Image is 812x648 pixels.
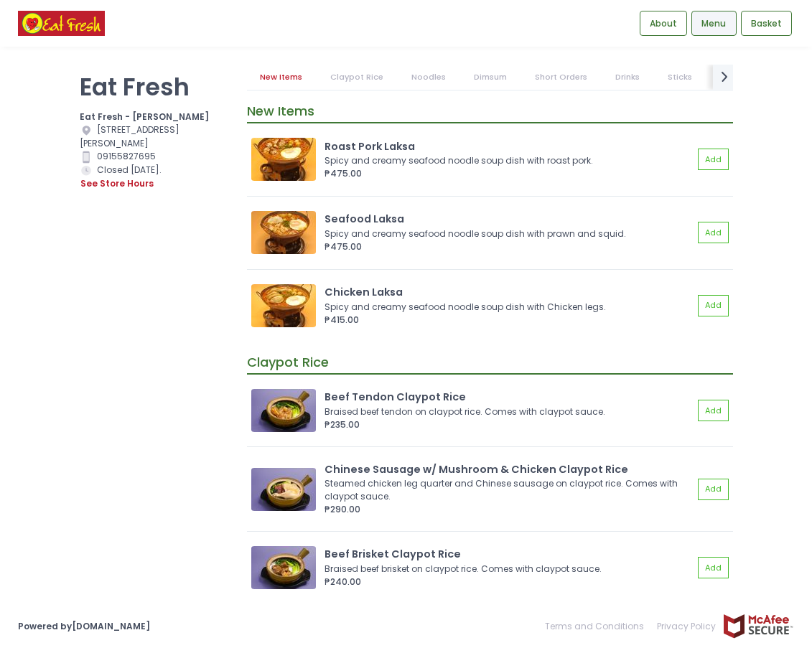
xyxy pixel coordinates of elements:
[247,65,315,90] a: New Items
[698,149,729,170] button: Add
[251,468,316,511] img: Chinese Sausage w/ Mushroom & Chicken Claypot Rice
[325,212,693,227] div: Seafood Laksa
[317,65,396,90] a: Claypot Rice
[325,314,693,327] div: ₱415.00
[80,73,230,102] p: Eat Fresh
[18,620,150,632] a: Powered by[DOMAIN_NAME]
[698,400,729,421] button: Add
[701,17,726,30] span: Menu
[655,65,705,90] a: Sticks
[325,503,693,516] div: ₱290.00
[247,353,329,371] span: Claypot Rice
[650,614,722,639] a: Privacy Policy
[247,102,314,120] span: New Items
[325,418,693,431] div: ₱235.00
[545,614,650,639] a: Terms and Conditions
[751,17,782,30] span: Basket
[698,295,729,316] button: Add
[398,65,459,90] a: Noodles
[698,479,729,500] button: Add
[602,65,653,90] a: Drinks
[698,222,729,243] button: Add
[80,123,230,150] div: [STREET_ADDRESS][PERSON_NAME]
[461,65,520,90] a: Dimsum
[251,389,316,432] img: Beef Tendon Claypot Rice
[325,139,693,155] div: Roast Pork Laksa
[325,477,689,503] div: Steamed chicken leg quarter and Chinese sausage on claypot rice. Comes with claypot sauce.
[251,138,316,181] img: Roast Pork Laksa
[80,177,154,191] button: see store hours
[80,111,209,123] b: Eat Fresh - [PERSON_NAME]
[80,164,230,192] div: Closed [DATE].
[325,227,689,240] div: Spicy and creamy seafood noodle soup dish with prawn and squid.
[640,11,687,37] a: About
[325,167,693,180] div: ₱475.00
[522,65,600,90] a: Short Orders
[691,11,736,37] a: Menu
[325,240,693,253] div: ₱475.00
[325,547,693,563] div: Beef Brisket Claypot Rice
[251,546,316,589] img: Beef Brisket Claypot Rice
[698,557,729,578] button: Add
[251,284,316,327] img: Chicken Laksa
[325,462,693,478] div: Chinese Sausage w/ Mushroom & Chicken Claypot Rice
[707,65,808,90] a: Congee and Soup
[722,614,794,639] img: mcafee-secure
[325,301,689,314] div: Spicy and creamy seafood noodle soup dish with Chicken legs.
[325,576,693,588] div: ₱240.00
[325,154,689,167] div: Spicy and creamy seafood noodle soup dish with roast pork.
[650,17,677,30] span: About
[325,405,689,418] div: Braised beef tendon on claypot rice. Comes with claypot sauce.
[251,211,316,254] img: Seafood Laksa
[325,285,693,301] div: Chicken Laksa
[18,11,105,36] img: logo
[325,563,689,576] div: Braised beef brisket on claypot rice. Comes with claypot sauce.
[325,390,693,405] div: Beef Tendon Claypot Rice
[80,150,230,164] div: 09155827695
